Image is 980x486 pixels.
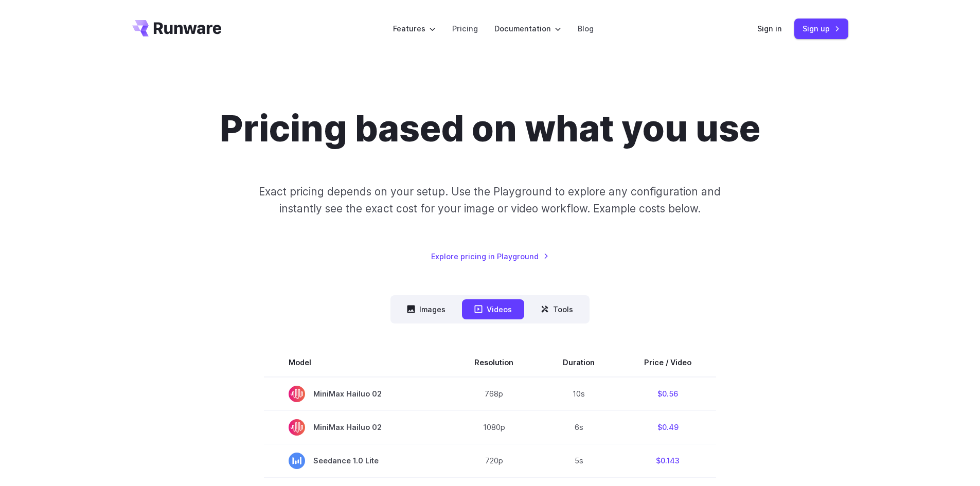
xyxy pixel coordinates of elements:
a: Sign up [794,19,848,39]
a: Blog [578,23,594,34]
td: $0.56 [619,377,716,411]
button: Images [395,299,458,319]
h1: Pricing based on what you use [220,107,760,150]
span: Seedance 1.0 Lite [289,453,425,469]
td: 768p [450,377,538,411]
a: Explore pricing in Playground [431,250,549,262]
td: 6s [538,410,619,444]
p: Exact pricing depends on your setup. Use the Playground to explore any configuration and instantl... [239,183,740,218]
button: Tools [528,299,585,319]
th: Price / Video [619,348,716,377]
td: $0.143 [619,444,716,477]
td: $0.49 [619,410,716,444]
td: 10s [538,377,619,411]
th: Duration [538,348,619,377]
span: MiniMax Hailuo 02 [289,419,425,436]
a: Pricing [452,23,478,34]
th: Model [264,348,450,377]
td: 1080p [450,410,538,444]
a: Go to / [132,20,222,37]
a: Sign in [757,23,782,34]
label: Features [393,23,436,34]
td: 5s [538,444,619,477]
button: Videos [462,299,524,319]
span: MiniMax Hailuo 02 [289,386,425,402]
td: 720p [450,444,538,477]
label: Documentation [494,23,561,34]
th: Resolution [450,348,538,377]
